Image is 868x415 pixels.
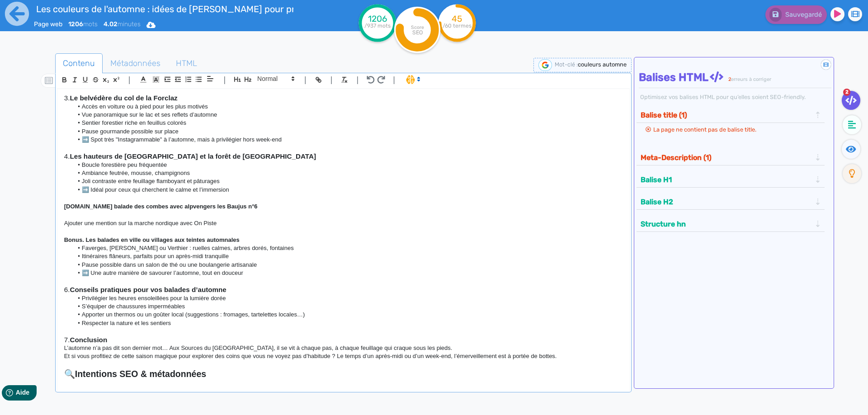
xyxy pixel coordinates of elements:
li: Faverges, [PERSON_NAME] ou Verthier : ruelles calmes, arbres dorés, fontaines [73,244,622,252]
li: S’équiper de chaussures imperméables [73,302,622,311]
a: Contenu [55,53,103,74]
li: ➡️ Idéal pour ceux qui cherchent le calme et l’immersion [73,186,622,194]
strong: Intentions SEO & métadonnées [75,369,206,379]
span: mots [68,20,98,28]
tspan: /937 mots [364,23,391,29]
strong: Les hauteurs de [GEOGRAPHIC_DATA] et la forêt de [GEOGRAPHIC_DATA] [70,152,316,160]
tspan: SEO [412,29,423,36]
h3: 3. [64,94,623,102]
a: Métadonnées [103,53,168,74]
div: Structure hn [638,217,824,231]
li: Vue panoramique sur le lac et ses reflets d’automne [73,111,622,119]
strong: Conseils pratiques pour vos balades d’automne [70,286,226,293]
p: Et si vous profitiez de cette saison magique pour explorer des coins que vous ne voyez pas d’habi... [64,352,623,360]
li: Pause possible dans un salon de thé ou une boulangerie artisanale [73,261,622,269]
span: HTML [169,51,204,75]
li: Ambiance feutrée, mousse, champignons [73,169,622,177]
div: Optimisez vos balises HTML pour qu’elles soient SEO-friendly. [639,93,832,101]
li: ➡️ Spot très "Instagrammable" à l’automne, mais à privilégier hors week-end [73,136,622,144]
li: Respecter la nature et les sentiers [73,319,622,327]
span: Mot-clé : [555,61,578,68]
span: Aligment [204,73,217,84]
li: Boucle forestière peu fréquentée [73,161,622,169]
div: Balise title (1) [638,108,824,123]
span: | [128,74,131,86]
button: Balise title (1) [638,108,814,123]
li: Accès en voiture ou à pied pour les plus motivés [73,103,622,111]
li: Apporter un thermos ou un goûter local (suggestions : fromages, tartelettes locales…) [73,311,622,319]
input: title [34,2,294,16]
button: Sauvegardé [765,5,827,24]
li: ➡️ Une autre manière de savourer l’automne, tout en douceur [73,269,622,277]
li: Privilégier les heures ensoleillées pour la lumière dorée [73,294,622,302]
button: Meta-Description (1) [638,150,814,165]
img: google-serp-logo.png [538,59,552,71]
span: Page web [34,20,62,28]
li: Pause gourmande possible sur place [73,127,622,136]
span: 2 [728,76,731,82]
h2: 🔍 [64,369,623,379]
li: Itinéraires flâneurs, parfaits pour un après-midi tranquille [73,252,622,260]
span: | [330,74,333,86]
span: I.Assistant [402,74,423,85]
tspan: /60 termes [443,23,472,29]
h3: 4. [64,152,623,160]
a: HTML [168,53,205,74]
strong: Bonus. Les balades en ville ou villages aux teintes automnales [64,236,240,243]
h3: 6. [64,286,623,294]
span: | [356,74,359,86]
tspan: Score [411,24,424,30]
button: Balise H1 [638,172,814,187]
p: Ajouter une mention sur la marche nordique avec On Piste [64,219,623,227]
span: | [393,74,395,86]
h4: Balises HTML [639,71,832,84]
b: 1206 [68,20,83,28]
p: L’automne n’a pas dit son dernier mot… Aux Sources du [GEOGRAPHIC_DATA], il se vit à chaque pas, ... [64,344,623,352]
span: La page ne contient pas de balise title. [653,126,756,133]
button: Balise H2 [638,194,814,209]
strong: Conclusion [70,336,107,344]
h3: 7. [64,336,623,344]
span: 2 [843,89,850,96]
li: Sentier forestier riche en feuillus colorés [73,119,622,127]
strong: [DOMAIN_NAME] balade des combes avec alpvengers les Baujus n°6 [64,203,258,210]
div: Meta-Description (1) [638,150,824,165]
b: 4.02 [104,20,118,28]
li: Joli contraste entre feuillage flamboyant et pâturages [73,177,622,185]
span: Sauvegardé [785,11,822,19]
tspan: 1206 [368,14,387,24]
span: couleurs automne [578,61,627,68]
strong: Le belvédère du col de la Forclaz [70,94,177,102]
span: Métadonnées [103,51,168,75]
span: Contenu [56,51,102,75]
span: erreurs à corriger [731,76,771,82]
span: minutes [104,20,141,28]
span: | [223,74,226,86]
div: Balise H2 [638,194,824,209]
span: | [304,74,307,86]
tspan: 45 [452,14,462,24]
div: Balise H1 [638,172,824,187]
button: Structure hn [638,217,814,231]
